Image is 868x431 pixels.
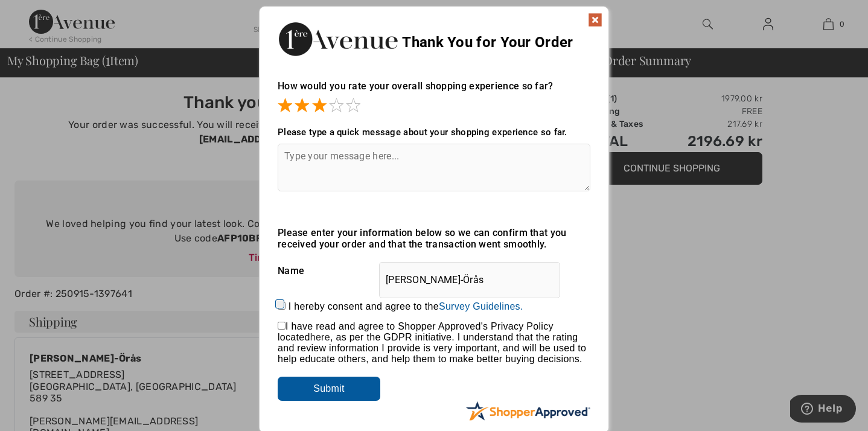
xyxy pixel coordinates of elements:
img: Thank You for Your Order [278,19,398,59]
a: here [310,332,330,342]
label: I hereby consent and agree to the [289,301,523,312]
div: Please type a quick message about your shopping experience so far. [278,127,590,138]
span: Thank You for Your Order [402,34,573,51]
input: Submit [278,377,380,401]
span: Help [28,8,53,19]
div: Please enter your information below so we can confirm that you received your order and that the t... [278,227,590,250]
div: Name [278,256,590,286]
img: x [588,13,602,27]
span: I have read and agree to Shopper Approved's Privacy Policy located , as per the GDPR initiative. ... [278,321,586,364]
div: How would you rate your overall shopping experience so far? [278,68,590,115]
a: Survey Guidelines. [439,301,523,311]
